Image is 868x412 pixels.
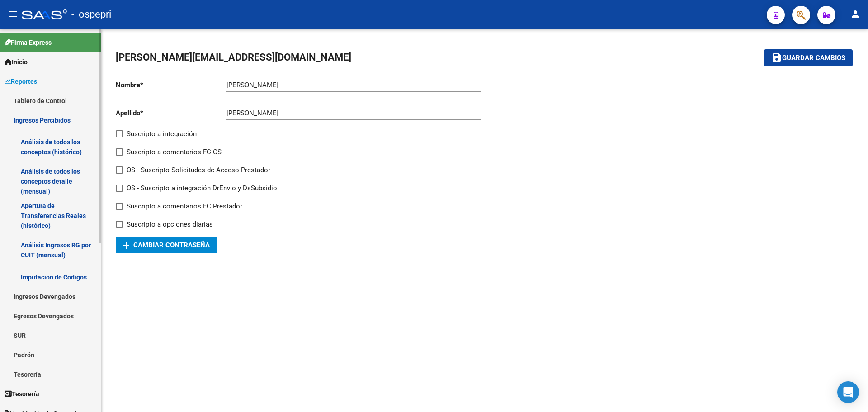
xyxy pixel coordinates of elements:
[121,240,132,251] mat-icon: add
[782,54,845,62] span: Guardar cambios
[127,183,277,194] span: OS - Suscripto a integración DrEnvio y DsSubsidio
[116,237,217,253] button: Cambiar Contraseña
[764,49,853,66] button: Guardar cambios
[5,57,28,67] span: Inicio
[127,128,197,139] span: Suscripto a integración
[127,147,222,157] span: Suscripto a comentarios FC OS
[771,52,782,63] mat-icon: save
[5,76,37,86] span: Reportes
[850,9,861,19] mat-icon: person
[7,9,18,19] mat-icon: menu
[116,80,226,90] p: Nombre
[837,381,859,403] div: Open Intercom Messenger
[5,38,52,47] span: Firma Express
[123,241,210,249] span: Cambiar Contraseña
[5,389,39,399] span: Tesorería
[127,219,213,230] span: Suscripto a opciones diarias
[127,165,270,175] span: OS - Suscripto Solicitudes de Acceso Prestador
[116,108,226,118] p: Apellido
[116,52,351,63] span: [PERSON_NAME][EMAIL_ADDRESS][DOMAIN_NAME]
[127,201,242,212] span: Suscripto a comentarios FC Prestador
[71,5,111,24] span: - ospepri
